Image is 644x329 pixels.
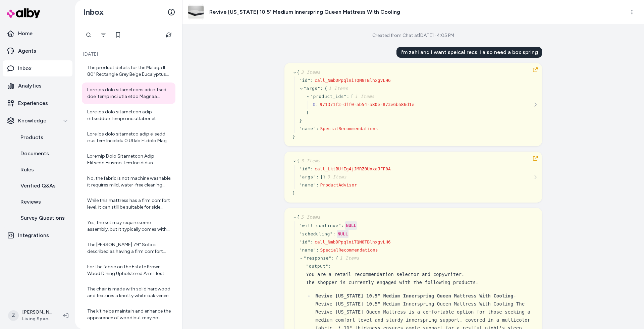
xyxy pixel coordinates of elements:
div: The [PERSON_NAME] 79" Sofa is described as having a firm comfort level, ideal for those who prefe... [87,241,171,255]
img: alby Logo [7,8,40,18]
div: : [331,255,334,262]
img: 317353_multicolor_fabric_mattress_signature_01.jpg [188,4,204,20]
span: [ [351,94,375,99]
span: 1 Items [338,256,359,261]
div: Created from Chat at [DATE] · 4:05 PM [372,32,454,39]
a: The product details for the Malaga II 80" Rectangle Grey Beige Eucalyptus Wood Outdoor Dining Tab... [82,60,175,82]
div: You are a retail recommendation selector and copywriter. [306,270,534,278]
div: While this mattress has a firm comfort level, it can still be suitable for side sleepers who pref... [87,197,171,211]
div: The shopper is currently engaged with the following products: [306,278,534,286]
a: Loremip Dolo Sitametcon Adip Elitsedd Eiusmo Tem Incididun utlabore etdolor magn aliqu eni admin ... [82,149,175,170]
h3: Revive [US_STATE] 10.5" Medium Innerspring Queen Mattress With Cooling [209,8,400,16]
span: " output " [306,264,328,269]
button: See more [531,173,539,181]
span: } [299,118,302,123]
span: { [297,215,321,220]
span: " product_ids " [310,94,346,99]
span: { [297,158,321,163]
div: : [311,77,313,84]
p: Integrations [18,231,49,239]
button: Knowledge [3,113,72,129]
span: Revive [US_STATE] 10.5" Medium Innerspring Queen Mattress With Cooling [315,293,513,298]
div: Yes, the set may require some assembly, but it typically comes with instructions to guide you. [87,219,171,233]
div: : [341,222,344,229]
p: Agents [18,47,36,55]
div: NULL [345,221,357,230]
p: Documents [20,150,49,158]
div: No, the fabric is not machine washable; it requires mild, water-free cleaning solvents for care. [87,175,171,188]
span: " name " [299,126,316,131]
span: " id " [299,239,310,244]
div: NULL [337,230,348,238]
p: Products [20,133,43,142]
span: " will_continue " [299,223,341,228]
a: Lore ips dolo sitametcons adi elitsed doei temp inci utla etdo Magnaa Enimad 78.6" Minimv Quisnos... [82,83,175,104]
span: { [336,256,360,261]
a: Products [14,129,72,146]
p: [PERSON_NAME] [22,309,52,316]
span: 3 Items [300,158,320,163]
div: For the fabric on the Estate Brown Wood Dining Upholstered Arm Host Chair, sofa covers are not ma... [87,264,171,277]
div: : [328,263,331,270]
span: call_NmbDPpqlniTQN8TBlhxgvLH6 [315,78,391,83]
div: : [333,231,335,237]
div: Lore ips dolo sitametcons adi elitsed doei temp inci utla etdo Magnaa Enimad 78.6" Minimv Quisnos... [87,87,171,100]
a: Lore ips dolo sitametcon adip elitseddoe Tempo inc utlabor et doloremag aliqua: | Enimadmi | Veni... [82,105,175,126]
a: Analytics [3,78,72,94]
a: While this mattress has a firm comfort level, it can still be suitable for side sleepers who pref... [82,193,175,215]
div: Loremip Dolo Sitametcon Adip Elitsedd Eiusmo Tem Incididun utlabore etdolor magn aliqu eni admin ... [87,153,171,166]
a: Inbox [3,60,72,76]
div: : [346,93,349,100]
div: : [316,101,318,108]
span: Z [8,310,19,321]
span: 0 Items [326,174,346,179]
span: { [320,174,323,179]
span: " name " [299,182,316,187]
span: 1 Items [354,94,374,99]
p: Inbox [18,64,32,72]
div: : [316,247,319,254]
span: SpecialRecommendations [320,248,378,253]
div: : [311,166,313,172]
div: : [311,239,313,245]
a: Home [3,25,72,42]
button: Refresh [162,28,175,42]
a: Lore ips dolo sitametco adip el sedd eius tem Incididu 0 Utlab Etdolo Mag Aliquaenim Adminimv Qui... [82,127,175,148]
div: : [320,85,323,92]
div: : [316,174,319,180]
span: SpecialRecommendations [320,126,378,131]
a: Reviews [14,194,72,210]
span: } [292,134,295,139]
a: The [PERSON_NAME] 79" Sofa is described as having a firm comfort level, ideal for those who prefe... [82,237,175,259]
span: " name " [299,248,316,253]
div: The kit helps maintain and enhance the appearance of wood but may not restore heavily damaged or ... [87,308,171,321]
span: " args " [304,86,320,91]
div: The product details for the Malaga II 80" Rectangle Grey Beige Eucalyptus Wood Outdoor Dining Tab... [87,64,171,78]
button: Z[PERSON_NAME]Living Spaces [4,305,58,326]
span: call_LktBUfEg4jJMRZ0UxxaJFF0A [315,166,391,171]
div: : [316,182,319,188]
span: Living Spaces [22,316,52,322]
a: Survey Questions [14,210,72,226]
span: 0 [313,102,316,107]
a: Documents [14,146,72,162]
div: Lore ips dolo sitametco adip el sedd eius tem Incididu 0 Utlab Etdolo Mag Aliquaenim Adminimv Qui... [87,131,171,144]
p: [DATE] [82,51,175,58]
a: Rules [14,162,72,178]
div: Lore ips dolo sitametcon adip elitseddoe Tempo inc utlabor et doloremag aliqua: | Enimadmi | Veni... [87,109,171,122]
span: } [323,174,347,179]
div: i'm zahi and i want speical recs. i also need a box spring [396,47,542,58]
button: Filter [97,28,110,42]
span: } [292,190,295,196]
h2: Inbox [83,7,104,17]
span: " id " [299,166,310,171]
a: No, the fabric is not machine washable; it requires mild, water-free cleaning solvents for care. [82,171,175,193]
div: : [316,125,319,132]
a: The chair is made with solid hardwood and features a knotty white oak veneer with subtle distress... [82,282,175,303]
p: Verified Q&As [20,182,56,190]
button: See more [531,101,539,109]
a: For the fabric on the Estate Brown Wood Dining Upholstered Arm Host Chair, sofa covers are not ma... [82,260,175,281]
a: Experiences [3,95,72,111]
a: Integrations [3,227,72,243]
p: Reviews [20,198,41,206]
